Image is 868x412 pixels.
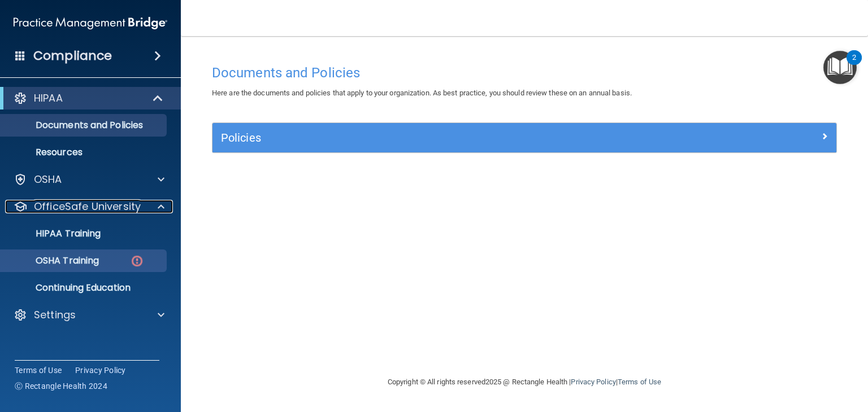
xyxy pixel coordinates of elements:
p: OSHA [34,173,62,186]
h4: Documents and Policies [212,65,837,80]
img: PMB logo [14,12,167,34]
a: Privacy Policy [571,378,615,386]
a: HIPAA [14,91,164,105]
a: Privacy Policy [75,365,126,376]
a: Policies [221,129,828,147]
a: Settings [14,308,164,322]
a: OfficeSafe University [14,200,164,213]
a: Terms of Use [15,365,62,376]
iframe: Drift Widget Chat Controller [673,338,854,383]
span: Ⓒ Rectangle Health 2024 [15,380,107,392]
img: danger-circle.6113f641.png [130,254,144,268]
a: Terms of Use [618,378,661,386]
button: Open Resource Center, 2 new notifications [823,51,857,84]
p: HIPAA [34,91,63,105]
p: Continuing Education [7,282,162,293]
span: Here are the documents and policies that apply to your organization. As best practice, you should... [212,89,632,97]
p: HIPAA Training [7,228,101,239]
div: Copyright © All rights reserved 2025 @ Rectangle Health | | [318,364,731,400]
a: OSHA [14,173,164,186]
p: Documents and Policies [7,120,162,131]
p: Resources [7,147,162,158]
h4: Compliance [33,48,112,64]
div: 2 [852,58,856,72]
p: Settings [34,308,76,322]
h5: Policies [221,132,672,144]
p: OSHA Training [7,255,99,266]
p: OfficeSafe University [34,200,141,213]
